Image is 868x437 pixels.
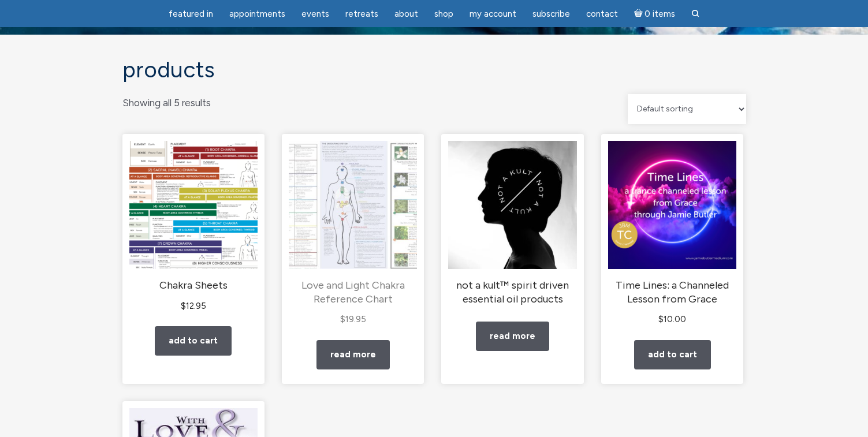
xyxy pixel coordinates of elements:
[289,141,417,269] img: Love and Light Chakra Reference Chart
[181,301,206,311] bdi: 12.95
[434,9,453,19] span: Shop
[608,141,736,269] img: Time Lines: a Channeled Lesson from Grace
[470,9,516,19] span: My Account
[301,9,329,19] span: Events
[579,3,625,25] a: Contact
[289,141,417,327] a: Love and Light Chakra Reference Chart $19.95
[229,9,285,19] span: Appointments
[122,94,211,112] p: Showing all 5 results
[295,3,336,25] a: Events
[448,279,576,306] h2: not a kult™ spirit driven essential oil products
[129,141,258,313] a: Chakra Sheets $12.95
[476,322,549,351] a: Read more about “not a kult™ spirit driven essential oil products”
[608,141,736,327] a: Time Lines: a Channeled Lesson from Grace $10.00
[532,9,570,19] span: Subscribe
[627,2,683,25] a: Cart0 items
[628,94,746,124] select: Shop order
[388,3,425,25] a: About
[427,3,460,25] a: Shop
[448,141,576,269] img: not a kult™ spirit driven essential oil products
[155,326,232,356] a: Add to cart: “Chakra Sheets”
[222,3,292,25] a: Appointments
[394,9,418,19] span: About
[634,9,645,19] i: Cart
[463,3,523,25] a: My Account
[448,141,576,306] a: not a kult™ spirit driven essential oil products
[658,314,664,324] span: $
[340,314,345,324] span: $
[340,314,366,324] bdi: 19.95
[338,3,385,25] a: Retreats
[129,141,258,269] img: Chakra Sheets
[526,3,577,25] a: Subscribe
[645,10,675,18] span: 0 items
[608,279,736,306] h2: Time Lines: a Channeled Lesson from Grace
[122,58,746,83] h1: Products
[289,279,417,306] h2: Love and Light Chakra Reference Chart
[634,340,711,369] a: Add to cart: “Time Lines: a Channeled Lesson from Grace”
[169,9,213,19] span: featured in
[129,279,258,293] h2: Chakra Sheets
[658,314,686,324] bdi: 10.00
[181,301,186,311] span: $
[316,340,390,369] a: Read more about “Love and Light Chakra Reference Chart”
[162,3,220,25] a: featured in
[586,9,618,19] span: Contact
[345,9,378,19] span: Retreats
